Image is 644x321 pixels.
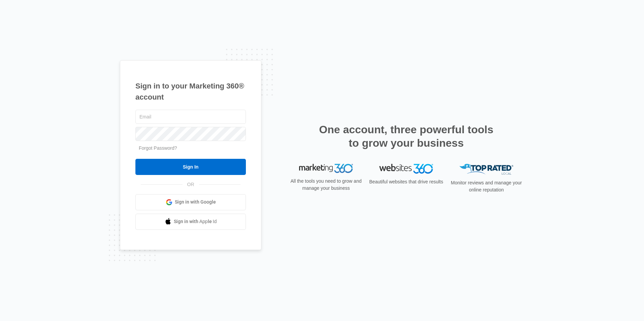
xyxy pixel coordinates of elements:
[449,179,524,193] p: Monitor reviews and manage your online reputation
[288,178,364,192] p: All the tools you need to grow and manage your business
[139,145,177,151] a: Forgot Password?
[135,194,246,210] a: Sign in with Google
[135,80,246,103] h1: Sign in to your Marketing 360® account
[183,181,199,188] span: OR
[459,164,513,175] img: Top Rated Local
[174,218,217,225] span: Sign in with Apple Id
[379,164,433,174] img: Websites 360
[368,178,444,185] p: Beautiful websites that drive results
[317,123,495,150] h2: One account, three powerful tools to grow your business
[175,199,216,206] span: Sign in with Google
[135,214,246,230] a: Sign in with Apple Id
[299,164,353,173] img: Marketing 360
[135,110,246,124] input: Email
[135,159,246,175] input: Sign In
